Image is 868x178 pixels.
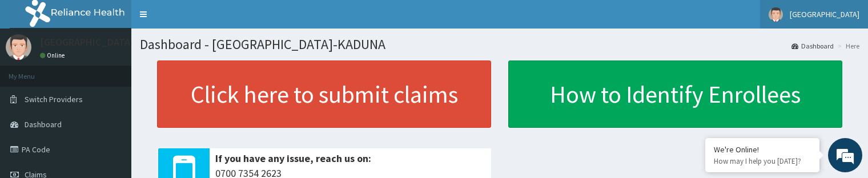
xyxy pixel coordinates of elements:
[40,51,67,59] a: Online
[187,6,215,33] div: Minimize live chat window
[791,41,834,51] a: Dashboard
[508,60,842,128] a: How to Identify Enrollees
[140,37,859,52] h1: Dashboard - [GEOGRAPHIC_DATA]-KADUNA
[157,60,491,128] a: Click here to submit claims
[790,9,859,19] span: [GEOGRAPHIC_DATA]
[714,144,811,155] div: We're Online!
[215,152,371,165] b: If you have any issue, reach us on:
[25,94,83,104] span: Switch Providers
[6,34,31,60] img: User Image
[59,64,192,79] div: Chat with us now
[21,57,46,86] img: d_794563401_company_1708531726252_794563401
[66,55,158,170] span: We're online!
[714,156,811,166] p: How may I help you today?
[835,41,859,51] li: Here
[40,37,134,47] p: [GEOGRAPHIC_DATA]
[769,7,783,22] img: User Image
[25,119,62,130] span: Dashboard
